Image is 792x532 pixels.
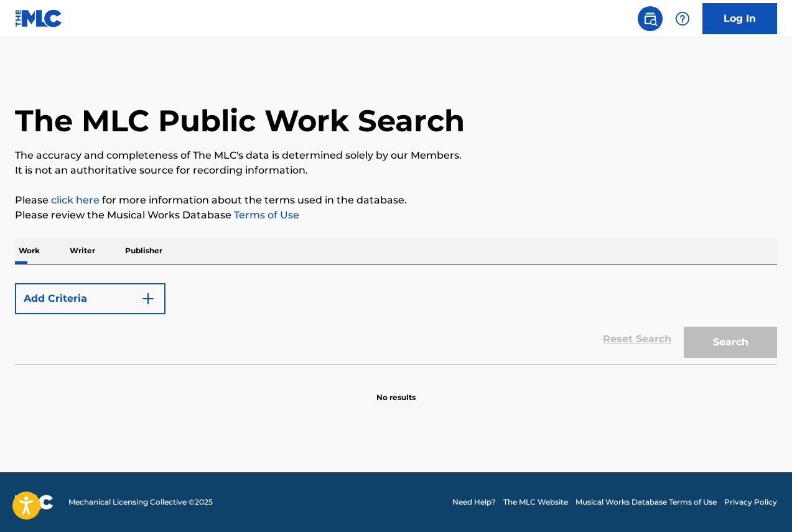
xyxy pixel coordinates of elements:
p: Please for more information about the terms used in the database. [15,193,777,208]
img: help [675,11,690,26]
a: Need Help? [452,497,496,508]
a: Log In [702,3,777,34]
p: The accuracy and completeness of The MLC's data is determined solely by our Members. [15,148,777,163]
img: MLC Logo [15,9,63,27]
a: Terms of Use [231,209,299,221]
div: Help [670,6,695,31]
img: 9d2ae6d4665cec9f34b9.svg [141,291,156,306]
p: Please review the Musical Works Database [15,208,777,223]
p: Writer [66,238,99,264]
button: Add Criteria [15,283,165,314]
form: Search Form [15,277,777,364]
p: Work [15,238,44,264]
p: It is not an authoritative source for recording information. [15,163,777,178]
a: The MLC Website [503,497,568,508]
img: search [643,11,658,26]
h1: The MLC Public Work Search [15,102,465,139]
a: Musical Works Database Terms of Use [575,497,717,508]
a: Public Search [638,6,663,31]
img: logo [15,495,54,510]
p: No results [376,377,416,403]
p: Publisher [121,238,166,264]
span: Mechanical Licensing Collective © 2025 [68,497,213,508]
a: Privacy Policy [724,497,777,508]
a: click here [51,194,100,206]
